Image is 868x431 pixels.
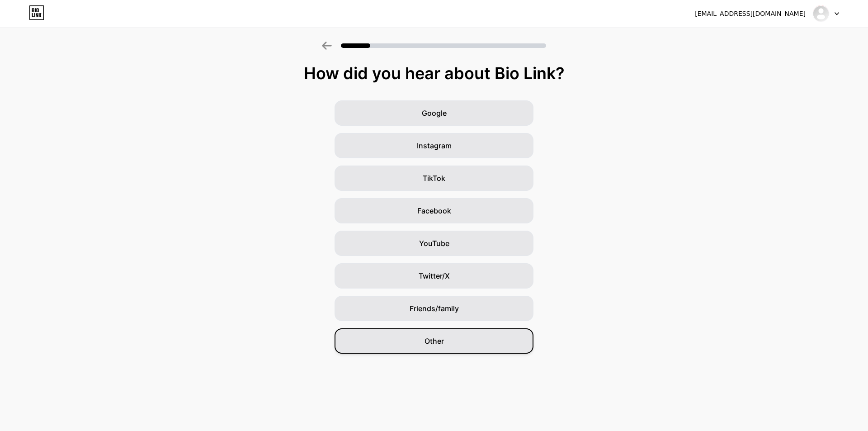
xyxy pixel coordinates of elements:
span: TikTok [423,173,445,184]
span: Google [422,108,447,118]
div: [EMAIL_ADDRESS][DOMAIN_NAME] [695,9,806,19]
img: Федя Дедкодовский [812,5,830,22]
span: Friends/family [410,303,459,314]
span: Other [425,336,444,346]
span: Twitter/X [419,270,450,281]
div: How did you hear about Bio Link? [5,64,863,82]
span: Instagram [417,140,452,151]
span: YouTube [419,238,449,249]
span: Facebook [417,205,451,216]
